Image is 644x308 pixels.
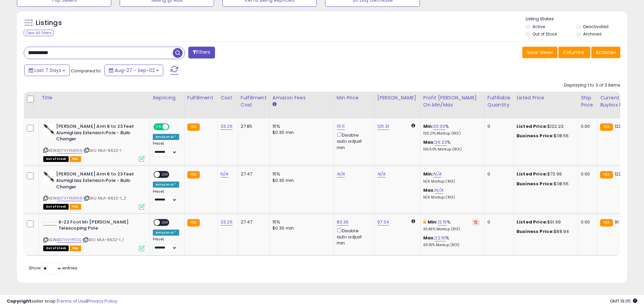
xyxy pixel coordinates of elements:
label: Deactivated [583,24,609,29]
div: % [423,235,479,247]
span: Columns [563,49,584,56]
div: $73.99 [517,171,573,177]
div: ASIN: [43,219,145,251]
span: FBA [70,245,81,251]
b: Min: [423,171,433,177]
a: 83.36 [337,219,349,226]
div: Clear All Filters [24,30,54,36]
div: Cost [220,94,235,101]
div: Ship Price [581,94,594,109]
a: N/A [435,187,443,194]
div: $118.55 [517,181,573,187]
div: Min Price [337,94,372,101]
div: $0.30 min [272,177,329,184]
span: | SKU: MLA-6622-1_1 [82,237,124,242]
b: Business Price: [517,181,554,187]
span: FBA [70,204,81,210]
span: | SKU: MLA-6622-1 [84,148,121,153]
div: 15% [272,171,329,177]
b: Business Price: [517,133,554,139]
a: 12.15 [438,219,447,226]
div: % [423,219,479,232]
div: 0.00 [581,219,592,225]
div: 15% [272,123,329,129]
div: 0.00 [581,123,592,129]
div: 27.47 [241,219,264,225]
b: 6-22 Foot Mr [PERSON_NAME] Telescoping Pole [58,219,141,233]
p: 136.50% Markup (ROI) [423,147,479,152]
div: ASIN: [43,171,145,209]
span: All listings that are currently out of stock and unavailable for purchase on Amazon [43,156,69,162]
b: Listed Price: [517,171,547,177]
b: Max: [423,139,435,145]
p: N/A Markup (ROI) [423,195,479,200]
small: FBA [600,123,613,131]
div: Fulfillable Quantity [487,94,511,109]
div: 0.00 [581,171,592,177]
b: Listed Price: [517,123,547,129]
span: All listings that are currently out of stock and unavailable for purchase on Amazon [43,245,69,251]
img: 31iWSlesMTL._SL40_.jpg [43,123,54,137]
button: Filters [188,47,215,58]
div: 0 [487,171,508,177]
span: Show: entries [29,265,77,271]
a: 33.26 [220,219,233,226]
small: Amazon Fees. [272,101,277,108]
div: $118.56 [517,133,573,139]
b: Business Price: [517,228,554,235]
div: Disable auto adjust min [337,131,369,151]
small: FBA [187,123,200,131]
th: The percentage added to the cost of goods (COGS) that forms the calculator for Min & Max prices. [420,92,484,118]
div: [PERSON_NAME] [377,94,418,101]
div: % [423,139,479,152]
div: ASIN: [43,123,145,161]
a: B07KYXM8N8 [57,195,82,201]
div: % [423,123,479,136]
p: N/A Markup (ROI) [423,179,479,184]
div: Amazon AI * [153,230,179,236]
small: FBA [187,219,200,227]
button: Aug-27 - Sep-02 [104,65,163,76]
span: | SKU: MLA-6622-1_2 [84,195,126,201]
p: Listing States: [526,16,627,22]
span: OFF [160,219,171,225]
span: Aug-27 - Sep-02 [115,67,155,74]
a: 125.31 [377,123,389,130]
p: 66.18% Markup (ROI) [423,243,479,247]
div: Profit [PERSON_NAME] on Min/Max [423,94,482,109]
a: N/A [337,171,345,177]
a: 30.00 [433,123,445,130]
div: 27.47 [241,171,264,177]
span: 2025-09-11 19:05 GMT [610,298,637,304]
a: N/A [220,171,229,177]
a: 33.26 [220,123,233,130]
a: Terms of Use [58,298,87,304]
div: Amazon AI * [153,182,179,188]
button: Save View [522,47,557,58]
a: 36.23 [435,139,447,146]
button: Actions [591,47,620,58]
h5: Listings [36,18,62,28]
span: Last 7 Days [34,67,61,74]
p: 30.46% Markup (ROI) [423,227,479,232]
button: Columns [558,47,590,58]
span: All listings that are currently out of stock and unavailable for purchase on Amazon [43,204,69,210]
b: Max: [423,187,435,193]
div: 0 [487,123,508,129]
div: $0.30 min [272,129,329,136]
div: Preset: [153,141,179,157]
b: Listed Price: [517,219,547,225]
span: FBA [70,156,81,162]
p: 100.21% Markup (ROI) [423,131,479,136]
b: [PERSON_NAME] Arm 8 to 23 Feet Alumiglass Extension Pole - Bulb Changer [56,123,138,144]
b: [PERSON_NAME] Arm 8 to 23 Feet Alumiglass Extension Pole - Bulb Changer [56,171,138,192]
b: Min: [428,219,438,225]
div: Amazon AI * [153,134,179,140]
div: $88.94 [517,229,573,235]
div: Fulfillment Cost [241,94,267,109]
small: FBA [600,219,613,227]
b: Max: [423,235,435,241]
div: Preset: [153,189,179,205]
strong: Copyright [7,298,31,304]
div: seller snap | | [7,298,117,305]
